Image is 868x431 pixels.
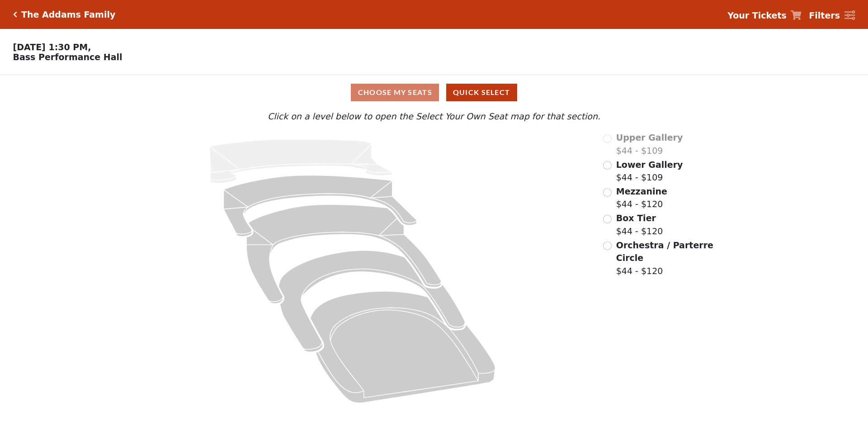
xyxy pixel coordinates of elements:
[809,10,840,20] strong: Filters
[616,185,667,211] label: $44 - $120
[727,10,787,20] strong: Your Tickets
[616,213,656,223] span: Box Tier
[616,239,715,278] label: $44 - $120
[616,131,683,157] label: $44 - $109
[21,9,115,20] h5: The Addams Family
[727,9,802,22] a: Your Tickets
[616,240,713,263] span: Orchestra / Parterre Circle
[311,291,496,403] path: Orchestra / Parterre Circle - Seats Available: 88
[616,133,683,142] span: Upper Gallery
[224,175,417,237] path: Lower Gallery - Seats Available: 211
[446,84,517,101] button: Quick Select
[13,11,17,18] a: Click here to go back to filters
[616,212,663,237] label: $44 - $120
[616,186,667,196] span: Mezzanine
[809,9,855,22] a: Filters
[616,158,683,184] label: $44 - $109
[209,139,392,183] path: Upper Gallery - Seats Available: 0
[616,160,683,170] span: Lower Gallery
[115,110,753,123] p: Click on a level below to open the Select Your Own Seat map for that section.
